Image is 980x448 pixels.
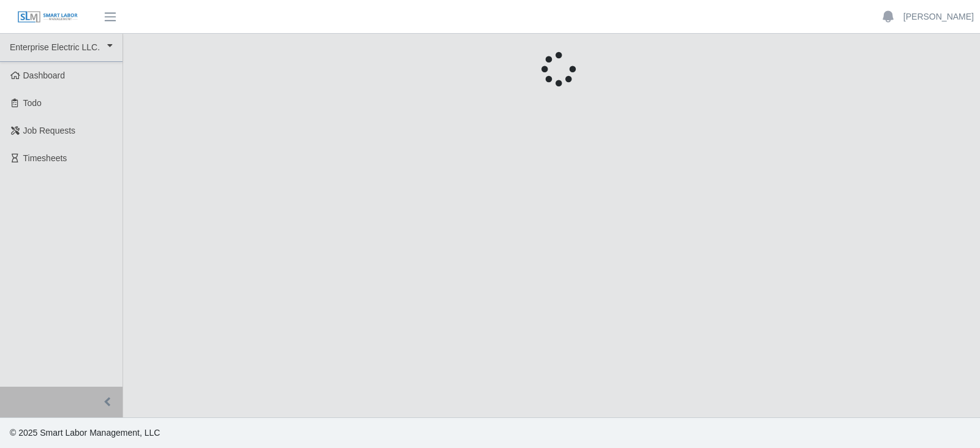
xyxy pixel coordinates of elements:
span: Job Requests [23,126,76,135]
a: [PERSON_NAME] [903,10,974,23]
span: © 2025 Smart Labor Management, LLC [10,428,160,438]
img: SLM Logo [17,10,78,24]
span: Todo [23,98,42,108]
span: Dashboard [23,70,66,80]
span: Timesheets [23,153,67,163]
